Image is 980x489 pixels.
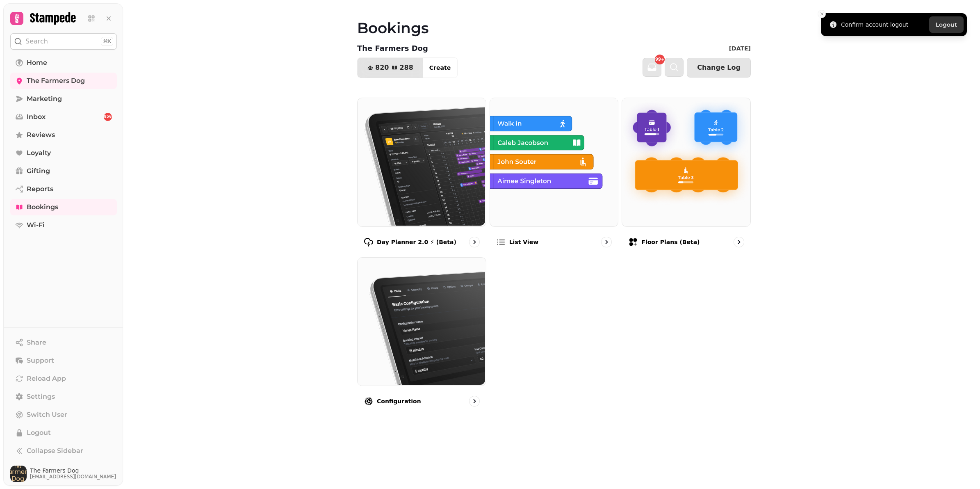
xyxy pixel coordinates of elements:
[357,257,485,385] img: Configuration
[470,238,479,246] svg: go to
[358,58,423,78] button: 820288
[10,33,117,50] button: Search⌘K
[27,338,46,347] span: Share
[30,473,116,480] span: [EMAIL_ADDRESS][DOMAIN_NAME]
[27,148,51,158] span: Loyalty
[490,98,619,254] a: List viewList view
[101,37,113,46] div: ⌘K
[697,64,741,71] span: Change Log
[10,73,117,89] a: The Farmers Dog
[621,97,750,226] img: Floor Plans (beta)
[357,98,486,254] a: Day Planner 2.0 ⚡ (Beta)Day Planner 2.0 ⚡ (Beta)
[27,76,85,86] span: The Farmers Dog
[10,370,117,387] button: Reload App
[687,58,751,78] button: Change Log
[641,238,700,246] p: Floor Plans (beta)
[27,184,53,194] span: Reports
[357,97,485,226] img: Day Planner 2.0 ⚡ (Beta)
[10,352,117,369] button: Support
[27,130,55,140] span: Reviews
[10,217,117,233] a: Wi-Fi
[30,468,116,473] span: The Farmers Dog
[10,407,117,423] button: Switch User
[841,21,908,29] div: Confirm account logout
[423,58,457,78] button: Create
[10,388,117,405] a: Settings
[27,220,45,230] span: Wi-Fi
[10,127,117,143] a: Reviews
[655,57,664,62] span: 99+
[10,466,117,482] button: User avatarThe Farmers Dog[EMAIL_ADDRESS][DOMAIN_NAME]
[357,257,486,414] a: ConfigurationConfiguration
[25,37,48,46] p: Search
[10,425,117,441] button: Logout
[27,428,51,438] span: Logout
[375,64,389,71] span: 820
[735,238,743,246] svg: go to
[27,392,55,402] span: Settings
[357,43,428,54] p: The Farmers Dog
[10,466,27,482] img: User avatar
[27,166,50,176] span: Gifting
[104,114,112,120] span: 856
[10,55,117,71] a: Home
[27,202,58,212] span: Bookings
[818,10,826,18] button: Close toast
[429,65,451,71] span: Create
[10,199,117,215] a: Bookings
[377,238,456,246] p: Day Planner 2.0 ⚡ (Beta)
[470,397,479,405] svg: go to
[729,44,751,53] p: [DATE]
[10,145,117,161] a: Loyalty
[377,397,421,405] p: Configuration
[10,443,117,459] button: Collapse Sidebar
[10,91,117,107] a: Marketing
[27,356,54,366] span: Support
[27,410,67,420] span: Switch User
[489,97,618,226] img: List view
[622,98,751,254] a: Floor Plans (beta)Floor Plans (beta)
[602,238,611,246] svg: go to
[27,446,83,456] span: Collapse Sidebar
[399,64,413,71] span: 288
[509,238,538,246] p: List view
[27,58,47,68] span: Home
[27,374,66,384] span: Reload App
[27,112,46,122] span: Inbox
[10,163,117,179] a: Gifting
[10,181,117,197] a: Reports
[10,109,117,125] a: Inbox856
[929,16,964,33] button: Logout
[10,334,117,351] button: Share
[27,94,62,104] span: Marketing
